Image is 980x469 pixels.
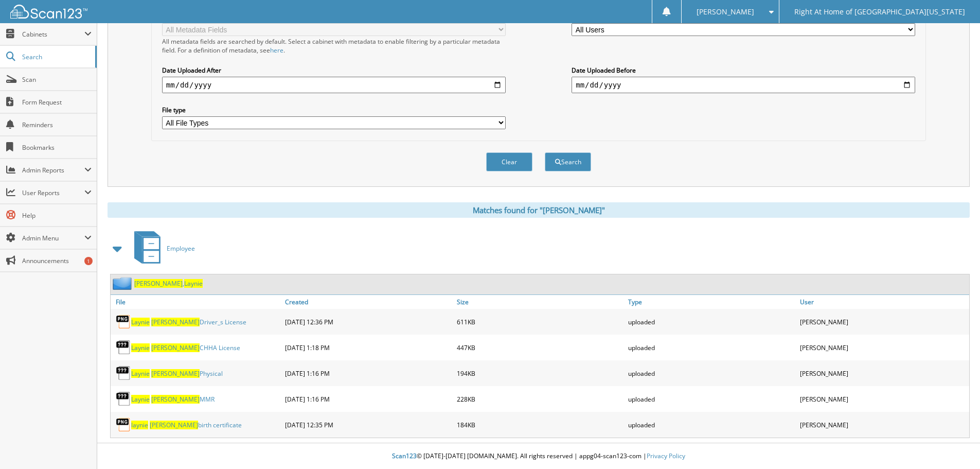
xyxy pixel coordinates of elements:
span: Laynie [184,279,203,288]
div: [DATE] 1:16 PM [282,389,454,409]
img: generic.png [116,366,131,381]
div: 611KB [454,311,626,332]
div: uploaded [626,414,797,435]
img: generic.png [116,391,131,407]
div: [DATE] 12:35 PM [282,414,454,435]
button: Clear [486,152,532,171]
img: PNG.png [116,417,131,432]
label: Date Uploaded Before [572,66,915,75]
div: [PERSON_NAME] [797,337,969,358]
button: Search [545,152,591,171]
div: [PERSON_NAME] [797,389,969,409]
a: laynie [PERSON_NAME]birth certificate [131,421,242,429]
span: [PERSON_NAME] [150,421,198,429]
a: User [797,295,969,309]
span: Admin Menu [22,234,84,242]
span: Announcements [22,256,92,265]
iframe: Chat Widget [929,420,980,469]
a: File [111,295,282,309]
a: Laynie [PERSON_NAME]Physical [131,369,223,378]
div: © [DATE]-[DATE] [DOMAIN_NAME]. All rights reserved | appg04-scan123-com | [97,444,980,469]
div: [PERSON_NAME] [797,311,969,332]
a: Size [454,295,626,309]
span: Reminders [22,120,92,129]
div: 1 [84,257,93,265]
div: uploaded [626,389,797,409]
span: Laynie [131,369,150,378]
a: Created [282,295,454,309]
div: uploaded [626,363,797,384]
span: User Reports [22,188,84,197]
span: [PERSON_NAME] [151,343,200,352]
span: Scan123 [392,451,417,460]
div: uploaded [626,337,797,358]
a: Laynie [PERSON_NAME]CHHA License [131,343,240,352]
div: uploaded [626,311,797,332]
img: scan123-logo-white.svg [10,5,87,19]
a: Type [626,295,797,309]
div: [PERSON_NAME] [797,414,969,435]
span: Scan [22,75,92,84]
span: Laynie [131,395,150,404]
div: 228KB [454,389,626,409]
span: Right At Home of [GEOGRAPHIC_DATA][US_STATE] [794,9,965,15]
a: Laynie [PERSON_NAME]Driver_s License [131,318,246,326]
img: generic.png [116,340,131,355]
div: [DATE] 12:36 PM [282,311,454,332]
input: end [572,77,915,93]
div: 184KB [454,414,626,435]
div: [DATE] 1:18 PM [282,337,454,358]
span: Laynie [131,318,150,326]
label: Date Uploaded After [162,66,506,75]
a: Laynie [PERSON_NAME]MMR [131,395,215,404]
span: [PERSON_NAME] [151,318,200,326]
span: [PERSON_NAME] [134,279,183,288]
a: Privacy Policy [647,451,685,460]
span: laynie [131,421,148,429]
span: Help [22,211,92,220]
span: [PERSON_NAME] [151,369,200,378]
img: folder2.png [113,277,134,290]
span: [PERSON_NAME] [697,9,754,15]
span: Employee [167,244,195,253]
div: Matches found for "[PERSON_NAME]" [108,202,970,218]
a: [PERSON_NAME],Laynie [134,279,203,288]
span: [PERSON_NAME] [151,395,200,404]
span: Admin Reports [22,166,84,175]
label: File type [162,106,506,114]
div: [PERSON_NAME] [797,363,969,384]
div: All metadata fields are searched by default. Select a cabinet with metadata to enable filtering b... [162,37,506,55]
div: [DATE] 1:16 PM [282,363,454,384]
div: 194KB [454,363,626,384]
img: PNG.png [116,314,131,329]
span: Cabinets [22,30,84,39]
span: Laynie [131,343,150,352]
input: start [162,77,506,93]
a: here [270,46,283,55]
span: Form Request [22,98,92,107]
span: Search [22,53,90,61]
a: Employee [128,228,195,269]
div: 447KB [454,337,626,358]
span: Bookmarks [22,143,92,152]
